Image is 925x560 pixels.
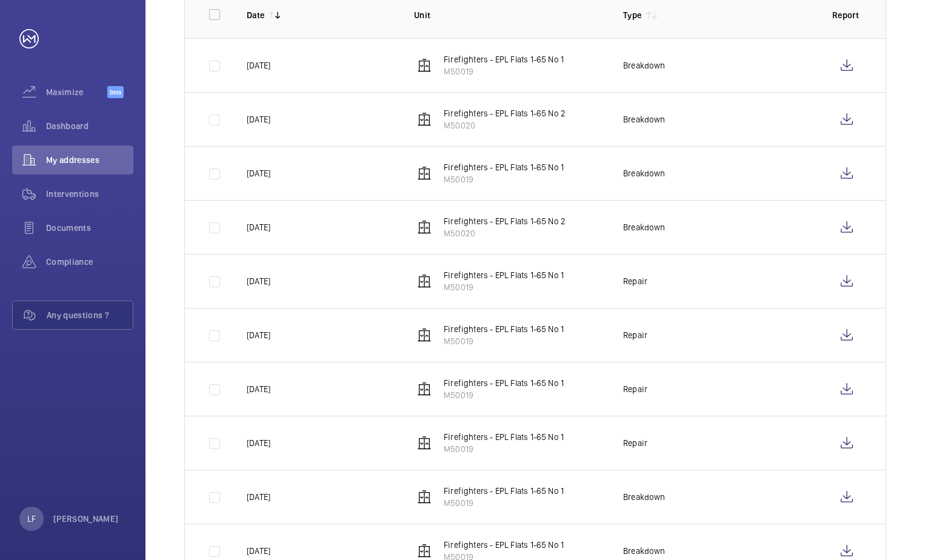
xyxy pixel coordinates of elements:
[444,323,564,335] p: Firefighters - EPL Flats 1-65 No 1
[444,389,564,401] p: M50019
[444,107,566,119] p: Firefighters - EPL Flats 1-65 No 2
[444,269,564,281] p: Firefighters - EPL Flats 1-65 No 1
[46,86,107,98] span: Maximize
[417,328,432,342] img: elevator.svg
[623,9,641,21] p: Type
[47,309,133,321] span: Any questions ?
[444,53,564,65] p: Firefighters - EPL Flats 1-65 No 1
[247,545,270,557] p: [DATE]
[623,167,666,179] p: Breakdown
[623,59,666,72] p: Breakdown
[444,215,566,227] p: Firefighters - EPL Flats 1-65 No 2
[247,491,270,503] p: [DATE]
[623,383,647,395] p: Repair
[417,220,432,235] img: elevator.svg
[444,497,564,509] p: M50019
[247,113,270,125] p: [DATE]
[623,113,666,125] p: Breakdown
[444,227,566,239] p: M50020
[247,329,270,341] p: [DATE]
[444,173,564,185] p: M50019
[417,382,432,396] img: elevator.svg
[417,166,432,181] img: elevator.svg
[444,65,564,78] p: M50019
[247,167,270,179] p: [DATE]
[417,544,432,558] img: elevator.svg
[444,161,564,173] p: Firefighters - EPL Flats 1-65 No 1
[623,545,666,557] p: Breakdown
[247,275,270,287] p: [DATE]
[414,9,604,21] p: Unit
[444,485,564,497] p: Firefighters - EPL Flats 1-65 No 1
[46,222,133,234] span: Documents
[46,154,133,166] span: My addresses
[53,513,119,525] p: [PERSON_NAME]
[623,437,647,449] p: Repair
[46,120,133,132] span: Dashboard
[444,119,566,132] p: M50020
[46,256,133,268] span: Compliance
[247,59,270,72] p: [DATE]
[444,377,564,389] p: Firefighters - EPL Flats 1-65 No 1
[247,383,270,395] p: [DATE]
[417,436,432,450] img: elevator.svg
[417,274,432,288] img: elevator.svg
[417,58,432,73] img: elevator.svg
[623,329,647,341] p: Repair
[444,443,564,455] p: M50019
[623,491,666,503] p: Breakdown
[247,9,264,21] p: Date
[444,335,564,347] p: M50019
[247,221,270,233] p: [DATE]
[623,275,647,287] p: Repair
[247,437,270,449] p: [DATE]
[623,221,666,233] p: Breakdown
[107,86,124,98] span: Beta
[444,281,564,293] p: M50019
[444,431,564,443] p: Firefighters - EPL Flats 1-65 No 1
[46,188,133,200] span: Interventions
[417,490,432,504] img: elevator.svg
[27,513,36,525] p: LF
[832,9,861,21] p: Report
[444,539,564,551] p: Firefighters - EPL Flats 1-65 No 1
[417,112,432,127] img: elevator.svg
